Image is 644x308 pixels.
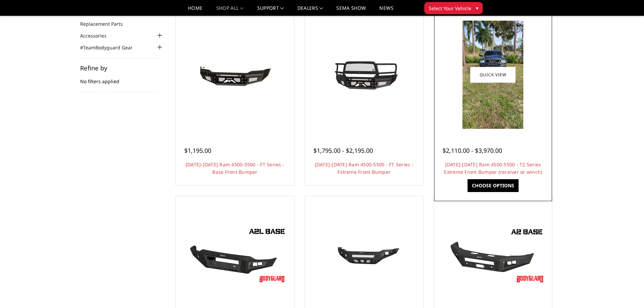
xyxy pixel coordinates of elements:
[186,161,284,175] a: [DATE]-[DATE] Ram 4500-5500 - FT Series - Base Front Bumper
[313,146,373,155] span: $1,795.00 - $2,195.00
[80,65,164,71] h5: Refine by
[80,65,164,92] div: No filters applied
[310,49,418,100] img: 2019-2025 Ram 4500-5500 - FT Series - Extreme Front Bumper
[429,5,471,12] span: Select Your Vehicle
[470,67,516,82] a: Quick view
[181,49,289,100] img: 2019-2025 Ram 4500-5500 - FT Series - Base Front Bumper
[424,2,483,14] button: Select Your Vehicle
[476,4,478,11] span: ▾
[436,17,551,132] a: 2019-2025 Ram 4500-5500 - T2 Series Extreme Front Bumper (receiver or winch) 2019-2025 Ram 4500-5...
[184,146,211,155] span: $1,195.00
[379,6,393,16] a: News
[315,161,413,175] a: [DATE]-[DATE] Ram 4500-5500 - FT Series - Extreme Front Bumper
[177,17,292,132] a: 2019-2025 Ram 4500-5500 - FT Series - Base Front Bumper
[444,161,542,175] a: [DATE]-[DATE] Ram 4500-5500 - T2 Series Extreme Front Bumper (receiver or winch)
[468,179,519,192] a: Choose Options
[216,6,244,16] a: shop all
[80,20,131,27] a: Replacement Parts
[80,32,115,39] a: Accessories
[443,146,502,155] span: $2,110.00 - $3,970.00
[80,44,141,51] a: #TeamBodyguard Gear
[257,6,284,16] a: Support
[310,230,418,281] img: 2019-2025 Ram 4500-5500 - Freedom Series - Base Front Bumper (non-winch)
[462,21,523,129] img: 2019-2025 Ram 4500-5500 - T2 Series Extreme Front Bumper (receiver or winch)
[336,6,366,16] a: SEMA Show
[188,6,202,16] a: Home
[307,17,422,132] a: 2019-2025 Ram 4500-5500 - FT Series - Extreme Front Bumper 2019-2025 Ram 4500-5500 - FT Series - ...
[297,6,323,16] a: Dealers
